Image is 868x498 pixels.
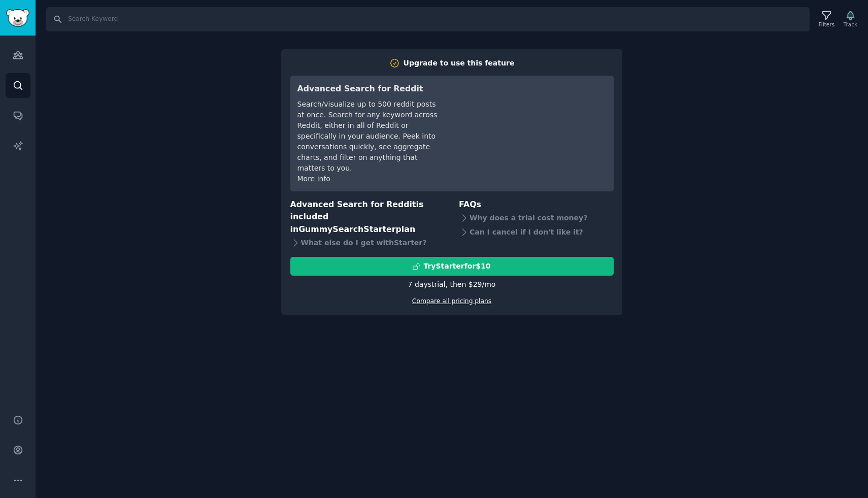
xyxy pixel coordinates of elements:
div: Upgrade to use this feature [404,58,515,69]
button: TryStarterfor$10 [290,257,614,276]
div: Why does a trial cost money? [459,211,614,225]
div: Search/visualize up to 500 reddit posts at once. Search for any keyword across Reddit, either in ... [297,99,440,174]
div: Filters [819,21,834,28]
iframe: YouTube video player [454,83,607,159]
h3: FAQs [459,198,614,211]
div: Try Starter for $10 [423,261,490,272]
h3: Advanced Search for Reddit [297,83,440,95]
div: 7 days trial, then $ 29 /mo [408,279,496,290]
a: More info [297,175,330,183]
img: GummySearch logo [6,9,29,27]
h3: Advanced Search for Reddit is included in plan [290,198,445,236]
div: Can I cancel if I don't like it? [459,225,614,239]
span: GummySearch Starter [298,224,395,234]
div: What else do I get with Starter ? [290,236,445,250]
input: Search Keyword [46,7,810,31]
a: Compare all pricing plans [412,297,491,305]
